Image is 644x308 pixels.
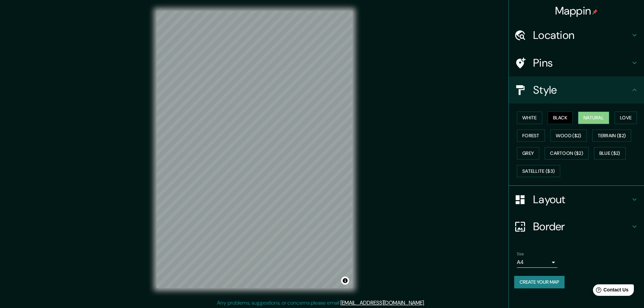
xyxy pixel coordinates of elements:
[555,4,598,18] h4: Mappin
[517,251,524,257] label: Size
[592,129,631,142] button: Terrain ($2)
[517,129,545,142] button: Forest
[592,9,598,15] img: pin-icon.png
[157,11,353,288] canvas: Map
[509,213,644,240] div: Border
[533,193,630,206] h4: Layout
[533,28,630,42] h4: Location
[584,282,637,301] iframe: Help widget launcher
[615,112,637,124] button: Love
[341,277,349,285] button: Toggle attribution
[509,22,644,49] div: Location
[545,147,589,160] button: Cartoon ($2)
[533,220,630,233] h4: Border
[509,49,644,76] div: Pins
[533,83,630,97] h4: Style
[509,186,644,213] div: Layout
[426,299,427,307] div: .
[548,112,573,124] button: Black
[514,276,565,288] button: Create your map
[550,129,587,142] button: Wood ($2)
[594,147,626,160] button: Blue ($2)
[340,299,424,306] a: [EMAIL_ADDRESS][DOMAIN_NAME]
[517,147,539,160] button: Grey
[517,257,557,268] div: A4
[509,76,644,103] div: Style
[533,56,630,70] h4: Pins
[217,299,425,307] p: Any problems, suggestions, or concerns please email .
[425,299,426,307] div: .
[517,112,542,124] button: White
[517,165,560,177] button: Satellite ($3)
[578,112,609,124] button: Natural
